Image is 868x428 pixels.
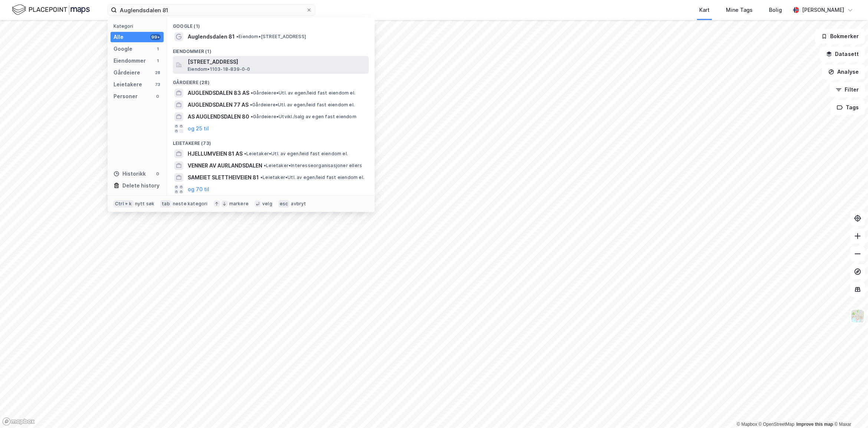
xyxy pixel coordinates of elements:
[260,175,364,180] span: Leietaker • Utl. av egen/leid fast eiendom el.
[155,93,161,99] div: 0
[173,201,208,207] div: neste kategori
[264,163,266,168] span: •
[251,90,253,96] span: •
[2,417,35,426] a: Mapbox homepage
[264,163,362,169] span: Leietaker • Interesseorganisasjoner ellers
[851,309,865,323] img: Z
[815,29,865,44] button: Bokmerker
[114,68,140,77] div: Gårdeiere
[150,34,161,40] div: 99+
[236,34,306,40] span: Eiendom • [STREET_ADDRESS]
[251,90,355,96] span: Gårdeiere • Utl. av egen/leid fast eiendom el.
[250,102,252,107] span: •
[802,6,844,14] div: [PERSON_NAME]
[822,64,865,79] button: Analyse
[114,92,138,101] div: Personer
[188,173,259,182] span: SAMEIET SLETTHEIVEIEN 81
[122,181,160,190] div: Delete history
[114,200,134,208] div: Ctrl + k
[188,100,249,109] span: AUGLENDSDALEN 77 AS
[831,392,868,428] div: Kontrollprogram for chat
[699,6,710,14] div: Kart
[260,175,263,180] span: •
[188,161,262,170] span: VENNER AV AURLANDSDALEN
[155,46,161,52] div: 1
[114,23,164,29] div: Kategori
[167,74,375,87] div: Gårdeiere (28)
[831,392,868,428] iframe: Chat Widget
[759,422,795,427] a: OpenStreetMap
[188,112,249,121] span: AS AUGLENDSDALEN 80
[188,32,235,41] span: Auglendsdalen 81
[135,201,155,207] div: nytt søk
[155,171,161,177] div: 0
[188,124,209,133] button: og 25 til
[737,422,757,427] a: Mapbox
[188,66,250,72] span: Eiendom • 1103-18-839-0-0
[188,149,243,158] span: HJELLUMVEIEN 81 AS
[114,33,124,42] div: Alle
[726,6,753,14] div: Mine Tags
[229,201,249,207] div: markere
[820,47,865,62] button: Datasett
[167,135,375,148] div: Leietakere (73)
[769,6,782,14] div: Bolig
[262,201,272,207] div: velg
[829,82,865,97] button: Filter
[251,114,253,119] span: •
[114,44,132,53] div: Google
[278,200,290,208] div: esc
[114,56,146,65] div: Eiendommer
[796,422,833,427] a: Improve this map
[12,3,90,16] img: logo.f888ab2527a4732fd821a326f86c7f29.svg
[188,89,249,97] span: AUGLENDSDALEN 83 AS
[167,43,375,56] div: Eiendommer (1)
[155,82,161,87] div: 73
[114,169,146,178] div: Historikk
[155,70,161,76] div: 28
[188,185,209,194] button: og 70 til
[188,57,366,66] span: [STREET_ADDRESS]
[250,102,355,108] span: Gårdeiere • Utl. av egen/leid fast eiendom el.
[160,200,171,208] div: tab
[251,114,356,120] span: Gårdeiere • Utvikl./salg av egen fast eiendom
[155,58,161,64] div: 1
[236,34,239,39] span: •
[244,151,246,156] span: •
[114,80,142,89] div: Leietakere
[244,151,348,157] span: Leietaker • Utl. av egen/leid fast eiendom el.
[117,4,306,16] input: Søk på adresse, matrikkel, gårdeiere, leietakere eller personer
[167,17,375,31] div: Google (1)
[291,201,306,207] div: avbryt
[831,100,865,115] button: Tags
